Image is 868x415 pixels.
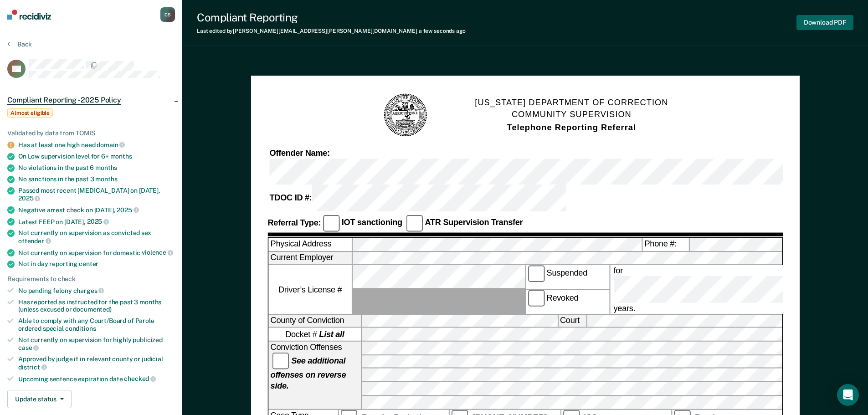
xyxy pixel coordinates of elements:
[18,364,47,371] span: district
[341,218,402,227] strong: IOT sanctioning
[18,141,175,149] div: Has at least one high need domain
[18,218,175,226] div: Latest FEEP on [DATE],
[160,7,175,22] div: C S
[18,175,175,183] div: No sanctions in the past 3
[7,40,32,48] button: Back
[7,10,51,20] img: Recidiviz
[124,375,156,382] span: checked
[507,123,636,132] strong: Telephone Reporting Referral
[837,384,859,406] div: Open Intercom Messenger
[268,315,361,328] label: County of Conviction
[268,252,351,265] label: Current Employer
[272,353,289,369] input: See additional offenses on reverse side.
[319,330,344,339] strong: List all
[18,237,51,245] span: offender
[95,175,117,183] span: months
[268,265,351,313] label: Driver’s License #
[323,215,339,232] input: IOT sanctioning
[268,238,351,251] label: Physical Address
[642,238,688,251] label: Phone #:
[79,260,98,267] span: center
[267,218,321,227] strong: Referral Type:
[18,298,175,314] div: Has reported as instructed for the past 3 months (unless excused or
[18,355,175,371] div: Approved by judge if in relevant county or judicial
[18,249,175,257] div: Not currently on supervision for domestic
[526,265,609,289] label: Suspended
[268,342,361,409] div: Conviction Offenses
[110,153,132,160] span: months
[475,97,668,134] h1: [US_STATE] DEPARTMENT OF CORRECTION COMMUNITY SUPERVISION
[796,15,853,30] button: Download PDF
[117,206,139,214] span: 2025
[269,194,312,203] strong: TDOC ID #:
[197,11,466,24] div: Compliant Reporting
[160,7,175,22] button: CS
[7,108,53,118] span: Almost eligible
[18,287,175,295] div: No pending felony
[73,287,104,294] span: charges
[18,206,175,214] div: Negative arrest check on [DATE],
[613,277,867,303] input: for years.
[197,28,466,34] div: Last edited by [PERSON_NAME][EMAIL_ADDRESS][PERSON_NAME][DOMAIN_NAME]
[526,290,609,314] label: Revoked
[65,325,96,332] span: conditions
[18,187,175,202] div: Passed most recent [MEDICAL_DATA] on [DATE],
[419,28,466,34] span: a few seconds ago
[528,290,544,307] input: Revoked
[73,306,111,313] span: documented)
[18,375,175,383] div: Upcoming sentence expiration date
[18,260,175,268] div: Not in day reporting
[18,344,39,351] span: case
[558,315,586,328] label: Court
[18,164,175,172] div: No violations in the past 6
[87,218,109,225] span: 2025
[7,96,121,105] span: Compliant Reporting - 2025 Policy
[142,249,173,256] span: violence
[18,336,175,352] div: Not currently on supervision for highly publicized
[7,390,72,408] button: Update status
[285,329,344,340] span: Docket #
[18,229,175,245] div: Not currently on supervision as convicted sex
[18,153,175,160] div: On Low supervision level for 6+
[269,149,329,158] strong: Offender Name:
[528,265,544,282] input: Suspended
[18,195,40,202] span: 2025
[95,164,117,171] span: months
[7,275,175,283] div: Requirements to check
[7,129,175,137] div: Validated by data from TOMIS
[406,215,422,232] input: ATR Supervision Transfer
[425,218,523,227] strong: ATR Supervision Transfer
[382,92,428,138] img: TN Seal
[18,317,175,333] div: Able to comply with any Court/Board of Parole ordered special
[270,356,346,391] strong: See additional offenses on reverse side.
